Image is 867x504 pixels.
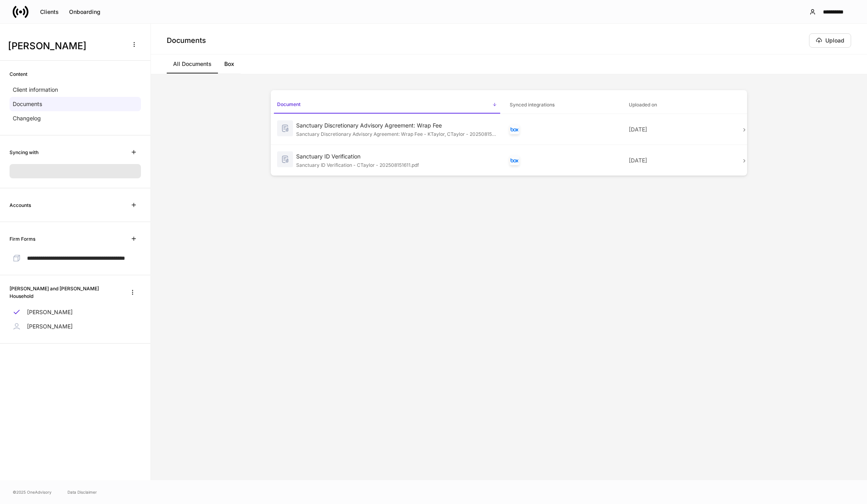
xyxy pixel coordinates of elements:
[167,54,218,73] a: All Documents
[296,129,497,137] div: Sanctuary Discretionary Advisory Agreement: Wrap Fee - KTaylor, CTaylor - 202508151611.pdf
[629,156,735,164] p: [DATE]
[40,9,59,15] div: Clients
[809,33,851,48] button: Upload
[10,285,118,300] h6: [PERSON_NAME] and [PERSON_NAME] Household
[13,114,41,122] p: Changelog
[626,97,738,113] span: Uploaded on
[13,86,58,94] p: Client information
[10,201,31,209] h6: Accounts
[274,97,500,114] span: Document
[27,322,73,330] p: [PERSON_NAME]
[510,125,519,134] div: Box
[277,120,293,136] img: svg%3e
[296,153,497,160] div: Sanctuary ID Verification
[629,101,657,108] h6: Uploaded on
[277,100,301,108] h6: Document
[511,127,518,131] img: oYqM9ojoZLfzCHUefNbBcWHcyDPbQKagtYciMC8pFl3iZXy3dU33Uwy+706y+0q2uJ1ghNQf2OIHrSh50tUd9HaB5oMc62p0G...
[13,100,42,108] p: Documents
[10,83,141,97] a: Client information
[10,111,141,126] a: Changelog
[218,54,241,73] a: Box
[69,9,100,15] div: Onboarding
[816,37,844,44] div: Upload
[35,6,64,18] button: Clients
[277,151,293,167] img: svg%3e
[10,97,141,111] a: Documents
[167,36,206,45] h4: Documents
[27,308,73,316] p: [PERSON_NAME]
[64,6,106,18] button: Onboarding
[67,489,97,495] a: Data Disclaimer
[296,160,497,168] div: Sanctuary ID Verification - CTaylor - 202508151611.pdf
[507,97,619,113] span: Synced integrations
[511,158,518,162] img: oYqM9ojoZLfzCHUefNbBcWHcyDPbQKagtYciMC8pFl3iZXy3dU33Uwy+706y+0q2uJ1ghNQf2OIHrSh50tUd9HaB5oMc62p0G...
[10,235,35,243] h6: Firm Forms
[629,126,735,133] p: [DATE]
[13,489,52,495] span: © 2025 OneAdvisory
[10,70,27,78] h6: Content
[10,319,141,334] a: [PERSON_NAME]
[10,149,39,156] h6: Syncing with
[8,40,123,52] h3: [PERSON_NAME]
[10,305,141,319] a: [PERSON_NAME]
[296,122,497,129] div: Sanctuary Discretionary Advisory Agreement: Wrap Fee
[510,156,519,165] div: Box
[510,101,555,108] h6: Synced integrations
